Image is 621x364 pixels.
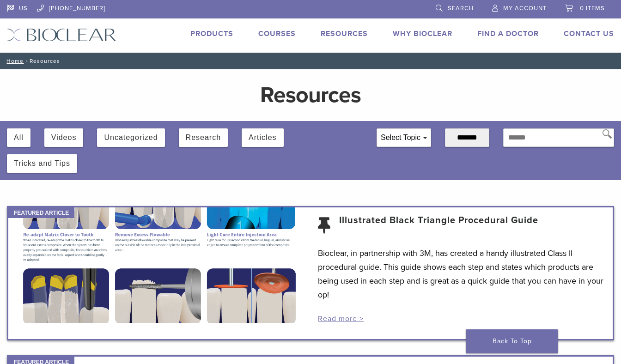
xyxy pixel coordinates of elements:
button: Articles [249,128,276,147]
button: Tricks and Tips [14,154,70,173]
h1: Resources [110,84,511,106]
button: All [14,128,24,147]
div: Select Topic [377,129,431,146]
p: Bioclear, in partnership with 3M, has created a handy illustrated Class II procedural guide. This... [318,246,605,302]
a: Why Bioclear [393,29,452,38]
button: Uncategorized [104,128,158,147]
a: Back To Top [466,329,558,353]
a: Products [190,29,233,38]
button: Research [186,128,221,147]
a: Home [4,58,24,64]
span: / [24,59,30,63]
a: Courses [258,29,296,38]
a: Contact Us [564,29,614,38]
span: 0 items [580,5,605,12]
span: My Account [503,5,547,12]
img: Bioclear [7,28,116,42]
a: Read more > [318,314,364,323]
span: Search [448,5,474,12]
a: Find A Doctor [477,29,539,38]
a: Resources [321,29,368,38]
button: Videos [51,128,77,147]
a: Illustrated Black Triangle Procedural Guide [339,215,538,237]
